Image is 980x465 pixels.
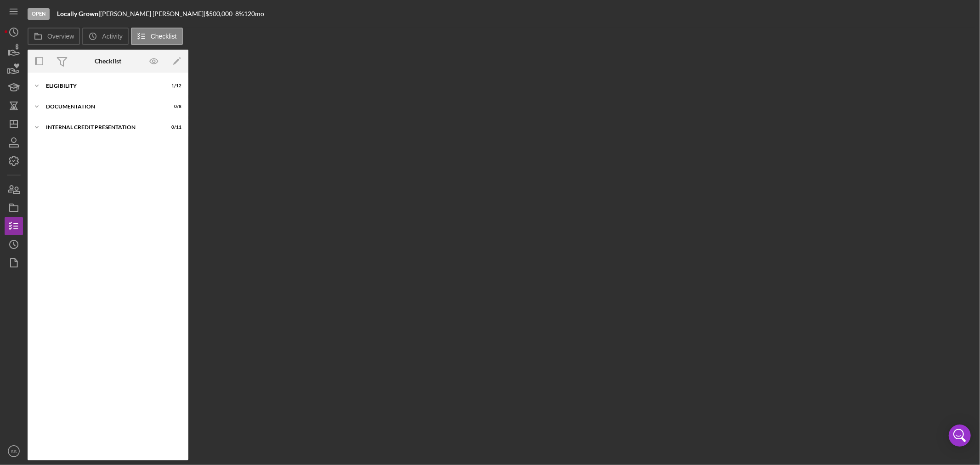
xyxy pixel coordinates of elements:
button: SS [5,442,23,460]
button: Checklist [131,28,183,45]
div: 0 / 8 [165,104,181,109]
button: Activity [82,28,128,45]
div: | [57,10,100,17]
span: $500,000 [205,10,232,17]
label: Overview [47,33,74,40]
div: 0 / 11 [165,125,181,130]
div: Open Intercom Messenger [949,425,971,447]
div: DOCUMENTATION [46,104,159,109]
div: INTERNAL CREDIT PRESENTATION [46,125,159,130]
b: Locally Grown [57,10,98,17]
button: Overview [28,28,80,45]
div: [PERSON_NAME] [PERSON_NAME] | [100,10,205,17]
div: 120 mo [244,10,264,17]
label: Checklist [151,33,177,40]
div: Checklist [95,57,121,65]
label: Activity [102,33,122,40]
text: SS [11,449,17,454]
div: 1 / 12 [165,83,181,89]
div: ELIGIBILITY [46,83,159,89]
div: Open [28,8,50,20]
div: 8 % [235,10,244,17]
